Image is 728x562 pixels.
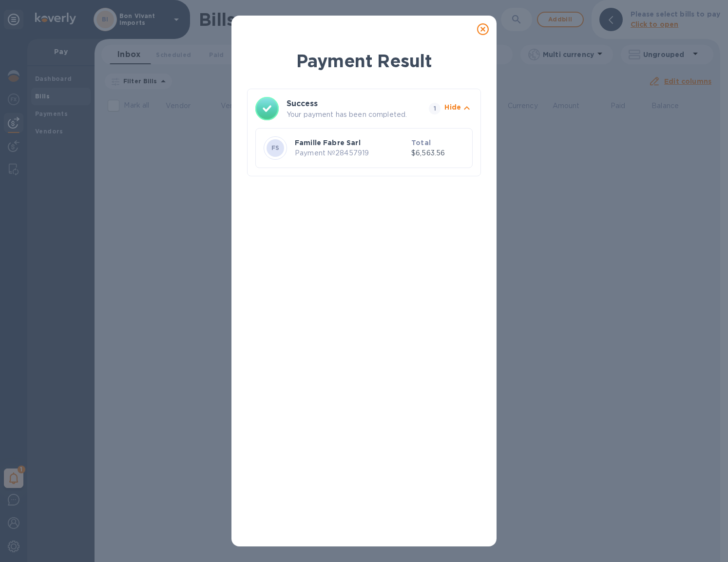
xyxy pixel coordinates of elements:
p: Payment № 28457919 [295,148,407,158]
p: Hide [444,102,461,112]
b: Total [411,139,431,147]
p: Your payment has been completed. [287,110,425,120]
b: FS [271,144,280,151]
h1: Payment Result [247,49,481,73]
p: $6,563.56 [411,148,464,158]
p: Famille Fabre Sarl [295,138,407,148]
button: Hide [444,102,473,115]
h3: Success [287,98,411,110]
span: 1 [429,103,441,114]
